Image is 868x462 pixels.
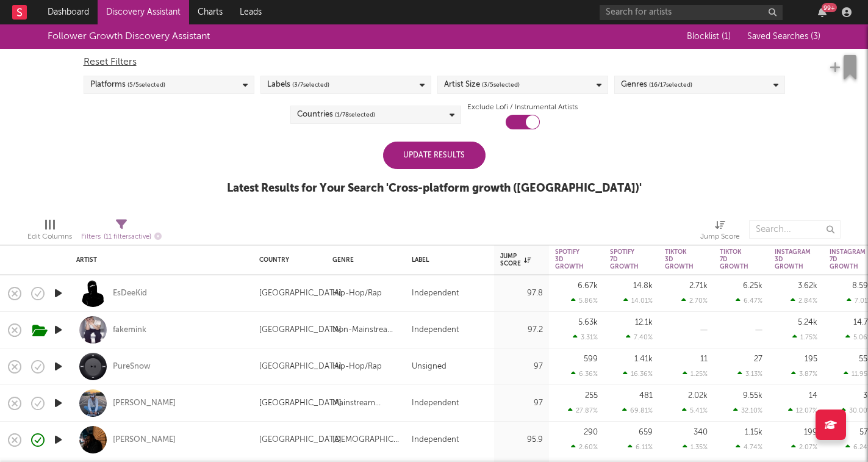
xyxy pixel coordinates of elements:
[500,253,531,267] div: Jump Score
[412,323,459,337] div: Independent
[444,78,520,92] div: Artist Size
[90,78,165,92] div: Platforms
[573,333,598,341] div: 3.31 %
[571,443,598,451] div: 2.60 %
[798,282,817,290] div: 3.62k
[113,435,176,446] a: [PERSON_NAME]
[500,359,543,374] div: 97
[555,248,584,270] div: Spotify 3D Growth
[48,29,210,44] div: Follower Growth Discovery Assistant
[700,355,708,363] div: 11
[267,78,329,92] div: Labels
[791,443,817,451] div: 2.07 %
[467,100,578,115] label: Exclude Lofi / Instrumental Artists
[332,256,393,264] div: Genre
[683,443,708,451] div: 1.35 %
[259,396,342,411] div: [GEOGRAPHIC_DATA]
[688,392,708,400] div: 2.02k
[754,355,762,363] div: 27
[571,297,598,305] div: 5.86 %
[584,428,598,436] div: 290
[649,78,692,92] span: ( 16 / 17 selected)
[639,428,653,436] div: 659
[500,433,543,447] div: 95.9
[733,406,762,414] div: 32.10 %
[332,359,382,374] div: Hip-Hop/Rap
[749,220,841,239] input: Search...
[628,443,653,451] div: 6.11 %
[113,398,176,409] div: [PERSON_NAME]
[805,355,817,363] div: 195
[127,78,165,92] span: ( 5 / 5 selected)
[743,282,762,290] div: 6.25k
[500,396,543,411] div: 97
[683,370,708,378] div: 1.25 %
[113,325,146,336] a: fakemink
[694,428,708,436] div: 340
[639,392,653,400] div: 481
[681,297,708,305] div: 2.70 %
[227,181,642,196] div: Latest Results for Your Search ' Cross-platform growth ([GEOGRAPHIC_DATA]) '
[412,433,459,447] div: Independent
[292,78,329,92] span: ( 3 / 7 selected)
[113,288,147,299] a: EsDeeKid
[745,428,762,436] div: 1.15k
[809,392,817,400] div: 14
[722,32,731,41] span: ( 1 )
[610,248,639,270] div: Spotify 7D Growth
[791,297,817,305] div: 2.84 %
[720,248,748,270] div: Tiktok 7D Growth
[332,286,382,301] div: Hip-Hop/Rap
[792,333,817,341] div: 1.75 %
[818,7,827,17] button: 99+
[578,282,598,290] div: 6.67k
[568,406,598,414] div: 27.87 %
[747,32,820,41] span: Saved Searches
[412,359,447,374] div: Unsigned
[332,323,400,337] div: Non-Mainstream Electronic
[700,229,740,244] div: Jump Score
[412,286,459,301] div: Independent
[623,370,653,378] div: 16.36 %
[113,361,151,372] a: PureSnow
[81,229,162,245] div: Filters
[744,32,820,42] button: Saved Searches (3)
[775,248,811,270] div: Instagram 3D Growth
[482,78,520,92] span: ( 3 / 5 selected)
[332,433,400,447] div: [DEMOGRAPHIC_DATA]
[791,370,817,378] div: 3.87 %
[600,5,783,20] input: Search for artists
[736,297,762,305] div: 6.47 %
[259,256,314,264] div: Country
[571,370,598,378] div: 6.36 %
[383,142,486,169] div: Update Results
[27,229,72,244] div: Edit Columns
[259,359,342,374] div: [GEOGRAPHIC_DATA]
[332,396,400,411] div: Mainstream Electronic
[500,286,543,301] div: 97.8
[585,392,598,400] div: 255
[500,323,543,337] div: 97.2
[737,370,762,378] div: 3.13 %
[584,355,598,363] div: 599
[635,319,653,327] div: 12.1k
[412,396,459,411] div: Independent
[335,107,375,122] span: ( 1 / 78 selected)
[622,406,653,414] div: 69.81 %
[104,234,151,240] span: ( 11 filters active)
[259,286,342,301] div: [GEOGRAPHIC_DATA]
[682,406,708,414] div: 5.41 %
[626,333,653,341] div: 7.40 %
[798,319,817,327] div: 5.24k
[830,248,866,270] div: Instagram 7D Growth
[689,282,708,290] div: 2.71k
[804,428,817,436] div: 199
[412,256,482,264] div: Label
[84,55,785,70] div: Reset Filters
[633,282,653,290] div: 14.8k
[578,319,598,327] div: 5.63k
[687,32,731,41] span: Blocklist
